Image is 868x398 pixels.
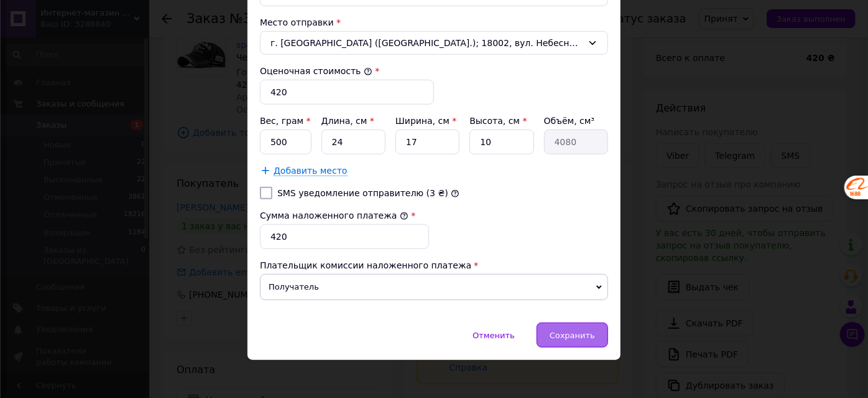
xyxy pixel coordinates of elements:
[270,37,583,49] span: г. [GEOGRAPHIC_DATA] ([GEOGRAPHIC_DATA].); 18002, вул. Небесної Сотні, 5
[550,331,595,340] span: Сохранить
[260,116,311,126] label: Вес, грам
[544,115,608,127] div: Объём, см³
[321,116,374,126] label: Длина, см
[260,66,372,76] label: Оценочная стоимость
[469,116,527,126] label: Высота, см
[473,331,515,340] span: Отменить
[260,211,409,220] label: Сумма наложенного платежа
[277,188,448,198] label: SMS уведомление отправителю (3 ₴)
[260,16,608,29] div: Место отправки
[274,166,348,176] span: Добавить место
[260,274,608,300] span: Получатель
[260,260,471,270] span: Плательщик комиссии наложенного платежа
[395,116,456,126] label: Ширина, см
